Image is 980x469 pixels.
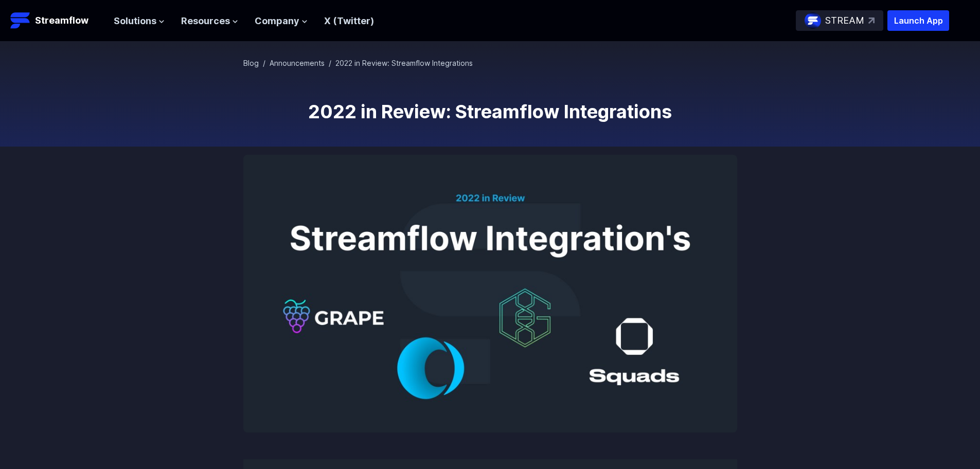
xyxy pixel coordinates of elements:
a: Blog [243,59,259,67]
p: STREAM [825,13,864,28]
img: streamflow-logo-circle.png [805,12,821,29]
h1: 2022 in Review: Streamflow Integrations [243,101,737,122]
span: / [329,59,331,67]
span: Company [255,14,299,29]
a: STREAM [796,10,883,31]
button: Solutions [114,14,165,29]
img: Streamflow Logo [10,10,31,31]
span: Resources [181,14,230,29]
a: X (Twitter) [324,15,374,26]
img: top-right-arrow.svg [868,17,875,24]
button: Resources [181,14,238,29]
span: 2022 in Review: Streamflow Integrations [335,59,473,67]
img: 2022 in Review: Streamflow Integrations [243,155,737,432]
button: Launch App [887,10,949,31]
span: / [263,59,265,67]
a: Announcements [270,59,325,67]
a: Streamflow [10,10,103,31]
span: Solutions [114,14,156,29]
button: Company [255,14,308,29]
p: Streamflow [35,13,88,28]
